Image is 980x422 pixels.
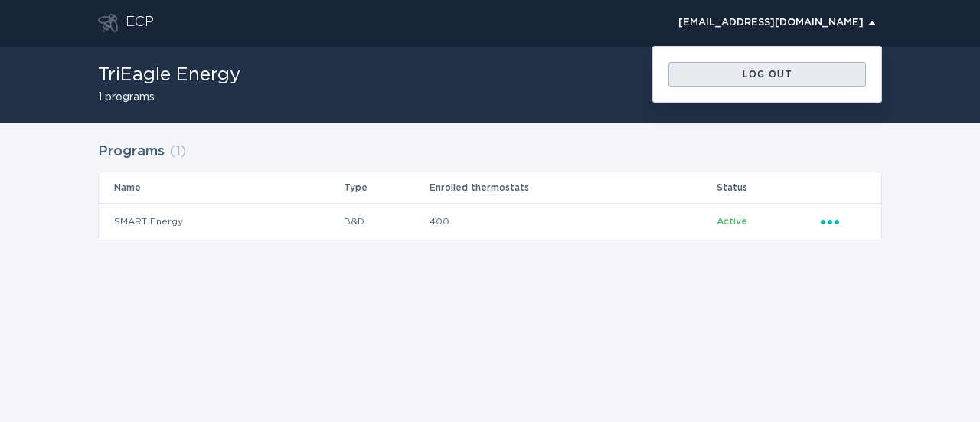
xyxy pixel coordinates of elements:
[668,62,866,87] button: Log out
[671,11,882,34] button: Open user account details
[343,203,429,240] td: B&D
[821,213,866,230] div: Popover menu
[98,66,240,84] h1: TriEagle Energy
[98,92,240,103] h2: 1 programs
[98,138,165,165] h2: Programs
[678,18,875,28] div: [EMAIL_ADDRESS][DOMAIN_NAME]
[99,203,881,240] tr: 6833ed8337314e73934c90f405741854
[343,172,429,203] th: Type
[99,172,881,203] tr: Table Headers
[429,172,716,203] th: Enrolled thermostats
[717,217,747,226] span: Active
[676,70,858,79] div: Log out
[716,172,820,203] th: Status
[126,14,154,32] div: ECP
[99,203,343,240] td: SMART Energy
[429,203,716,240] td: 400
[169,145,186,159] span: ( 1 )
[98,14,118,32] button: Go to dashboard
[99,172,343,203] th: Name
